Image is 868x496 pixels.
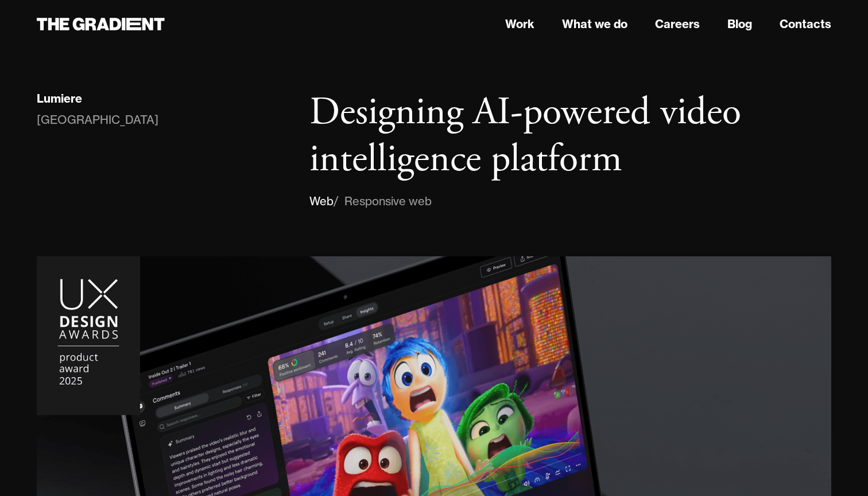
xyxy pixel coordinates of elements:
[309,192,334,210] div: Web
[780,15,831,33] a: Contacts
[562,15,627,33] a: What we do
[505,15,534,33] a: Work
[37,111,158,129] div: [GEOGRAPHIC_DATA]
[334,192,432,210] div: / Responsive web
[727,15,752,33] a: Blog
[309,89,831,183] h1: Designing AI-powered video intelligence platform
[37,91,82,106] div: Lumiere
[655,15,700,33] a: Careers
